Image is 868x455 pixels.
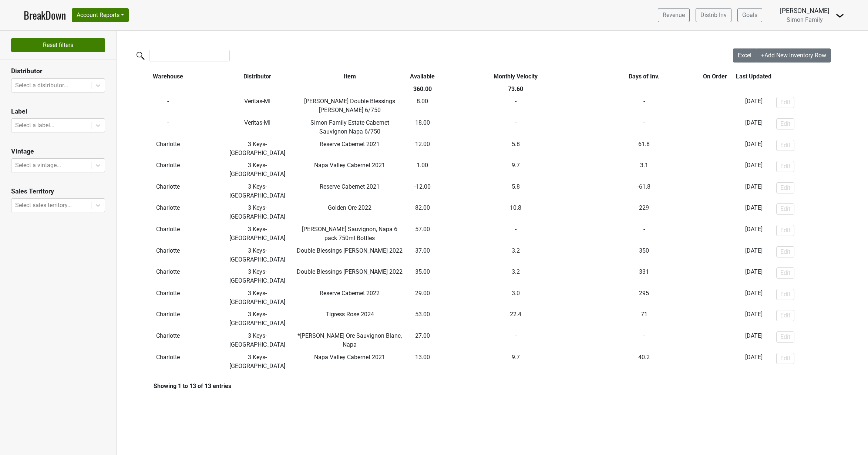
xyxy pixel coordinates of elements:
td: - [697,223,733,245]
span: Double Blessings [PERSON_NAME] 2022 [297,268,403,275]
th: On Order: activate to sort column ascending [697,70,733,83]
span: Golden Ore 2022 [328,204,371,211]
h3: Sales Territory [11,188,105,195]
td: 13.00 [404,351,440,373]
td: 5.8 [440,138,591,159]
td: 3.2 [440,266,591,287]
td: 3 Keys-[GEOGRAPHIC_DATA] [220,245,295,266]
button: Edit [776,289,794,300]
td: [DATE] [733,181,774,202]
td: - [697,351,733,373]
th: Days of Inv.: activate to sort column ascending [591,70,697,83]
td: [DATE] [733,245,774,266]
td: - [697,159,733,181]
td: - [591,117,697,138]
td: Charlotte [117,287,220,309]
td: Charlotte [117,138,220,159]
td: Charlotte [117,266,220,287]
td: 3 Keys-[GEOGRAPHIC_DATA] [220,266,295,287]
td: - [440,330,591,351]
td: [DATE] [733,95,774,117]
button: Edit [776,97,794,108]
td: 350 [591,245,697,266]
span: Napa Valley Cabernet 2021 [314,354,385,361]
span: Reserve Cabernet 2021 [320,183,380,190]
td: Charlotte [117,223,220,245]
span: Tigress Rose 2024 [326,311,374,318]
span: Excel [738,52,751,59]
td: 3 Keys-[GEOGRAPHIC_DATA] [220,223,295,245]
td: Charlotte [117,159,220,181]
span: Reserve Cabernet 2022 [320,290,380,297]
td: 229 [591,202,697,223]
td: - [440,223,591,245]
td: [DATE] [733,287,774,309]
td: 82.00 [404,202,440,223]
td: - [591,95,697,117]
td: - [440,95,591,117]
td: -12.00 [404,181,440,202]
button: Excel [733,48,757,63]
td: - [697,202,733,223]
div: [PERSON_NAME] [780,6,830,16]
button: Edit [776,203,794,215]
td: [DATE] [733,309,774,330]
td: 37.00 [404,245,440,266]
td: 18.00 [404,117,440,138]
span: Reserve Cabernet 2021 [320,141,380,148]
td: 12.00 [404,138,440,159]
td: - [697,245,733,266]
td: 3.1 [591,159,697,181]
td: 57.00 [404,223,440,245]
button: Edit [776,310,794,321]
td: [DATE] [733,138,774,159]
span: *[PERSON_NAME] Ore Sauvignon Blanc, Napa [297,332,402,348]
td: Charlotte [117,181,220,202]
h3: Distributor [11,67,105,75]
span: Simon Family [787,16,823,23]
td: 3 Keys-[GEOGRAPHIC_DATA] [220,202,295,223]
td: 61.8 [591,138,697,159]
th: Monthly Velocity: activate to sort column ascending [440,70,591,83]
span: Double Blessings [PERSON_NAME] 2022 [297,247,403,254]
td: - [697,181,733,202]
button: Edit [776,331,794,343]
td: [DATE] [733,117,774,138]
td: 3 Keys-[GEOGRAPHIC_DATA] [220,330,295,351]
td: [DATE] [733,159,774,181]
td: [DATE] [733,351,774,373]
td: 35.00 [404,266,440,287]
td: 71 [591,309,697,330]
td: - [117,95,220,117]
td: - [697,287,733,309]
td: 22.4 [440,309,591,330]
td: - [697,138,733,159]
span: [PERSON_NAME] Double Blessings [PERSON_NAME] 6/750 [304,98,395,114]
td: -61.8 [591,181,697,202]
td: [DATE] [733,330,774,351]
td: Charlotte [117,245,220,266]
td: 3 Keys-[GEOGRAPHIC_DATA] [220,138,295,159]
td: 9.7 [440,351,591,373]
span: Napa Valley Cabernet 2021 [314,162,385,169]
a: Distrib Inv [696,8,731,22]
button: Edit [776,225,794,236]
img: Dropdown Menu [835,11,844,20]
th: Warehouse: activate to sort column ascending [117,70,220,83]
span: Simon Family Estate Cabernet Sauvignon Napa 6/750 [310,119,389,135]
td: 27.00 [404,330,440,351]
th: Item: activate to sort column ascending [295,70,405,83]
td: [DATE] [733,202,774,223]
td: [DATE] [733,266,774,287]
td: - [697,117,733,138]
button: Reset filters [11,38,105,52]
td: Charlotte [117,351,220,373]
td: - [440,117,591,138]
button: Edit [776,161,794,172]
td: - [697,266,733,287]
td: 5.8 [440,181,591,202]
td: 3.2 [440,245,591,266]
td: Veritas-MI [220,117,295,138]
th: 360.00 [404,83,440,95]
a: Goals [737,8,762,22]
